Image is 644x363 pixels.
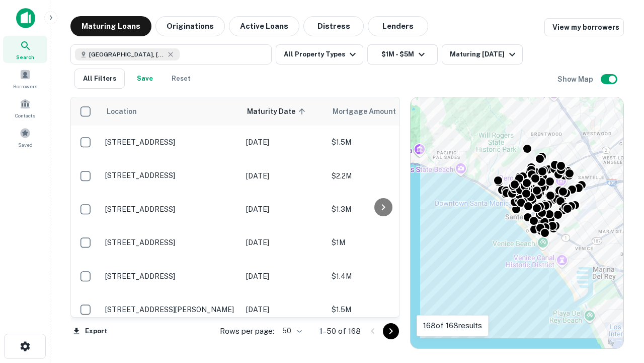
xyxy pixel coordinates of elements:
button: Originations [155,16,225,36]
h6: Show Map [557,74,595,85]
p: [STREET_ADDRESS] [105,171,236,180]
a: Search [3,36,47,63]
button: All Filters [74,69,125,89]
p: [STREET_ADDRESS] [105,138,236,147]
iframe: Chat Widget [594,282,644,331]
button: Maturing [DATE] [442,44,523,65]
span: Contacts [15,111,35,119]
p: Rows per page: [220,325,274,337]
span: Mortgage Amount [333,105,409,117]
button: $1M - $5M [367,44,438,65]
th: Maturity Date [241,97,327,126]
p: $1.5M [332,137,432,148]
p: 1–50 of 168 [319,325,361,337]
p: [DATE] [246,204,321,215]
div: Maturing [DATE] [450,48,518,60]
p: [STREET_ADDRESS] [105,205,236,214]
span: [GEOGRAPHIC_DATA], [GEOGRAPHIC_DATA], [GEOGRAPHIC_DATA] [89,50,165,59]
span: Borrowers [13,82,37,90]
th: Location [100,97,241,126]
button: Maturing Loans [70,16,151,36]
p: $2.2M [332,170,432,181]
span: Saved [18,141,33,149]
p: [DATE] [246,271,321,282]
p: [DATE] [246,137,321,148]
a: Contacts [3,94,47,122]
button: [GEOGRAPHIC_DATA], [GEOGRAPHIC_DATA], [GEOGRAPHIC_DATA] [70,44,272,65]
span: Maturity Date [247,105,308,117]
button: All Property Types [276,44,363,65]
a: Borrowers [3,65,47,92]
p: $1M [332,237,432,248]
a: Saved [3,124,47,151]
span: Location [106,105,137,117]
p: [DATE] [246,170,321,181]
button: Reset [165,69,197,89]
button: Save your search to get updates of matches that match your search criteria. [129,69,161,89]
p: $1.4M [332,271,432,282]
div: 0 0 [411,97,623,348]
div: 50 [278,324,303,338]
p: $1.5M [332,304,432,315]
button: Go to next page [383,323,399,339]
p: $1.3M [332,204,432,215]
th: Mortgage Amount [327,97,437,126]
p: [STREET_ADDRESS][PERSON_NAME] [105,305,236,314]
p: [DATE] [246,237,321,248]
p: [STREET_ADDRESS] [105,272,236,281]
button: Distress [303,16,364,36]
p: 168 of 168 results [423,320,482,332]
span: Search [16,53,34,61]
button: Lenders [368,16,428,36]
a: View my borrowers [544,18,624,36]
p: [DATE] [246,304,321,315]
p: [STREET_ADDRESS] [105,238,236,247]
button: Active Loans [229,16,299,36]
button: Export [70,324,110,339]
img: capitalize-icon.png [16,8,35,28]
